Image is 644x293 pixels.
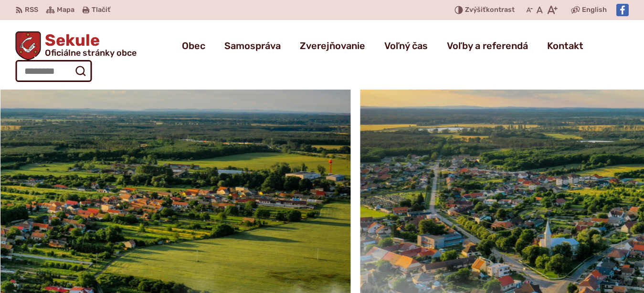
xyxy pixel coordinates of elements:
a: Obec [182,32,205,59]
span: English [582,4,607,16]
a: English [580,4,609,16]
a: Kontakt [547,32,583,59]
a: Samospráva [224,32,281,59]
a: Voľný čas [384,32,428,59]
h1: Sekule [41,32,137,57]
img: Prejsť na domovskú stránku [15,31,41,60]
a: Logo Sekule, prejsť na domovskú stránku. [15,31,137,60]
a: Zverejňovanie [300,32,365,59]
span: Zvýšiť [465,6,486,14]
img: Prejsť na Facebook stránku [616,4,629,16]
span: kontrast [465,6,515,14]
a: Voľby a referendá [447,32,528,59]
span: RSS [25,4,38,16]
span: Tlačiť [92,6,110,14]
span: Mapa [57,4,74,16]
span: Oficiálne stránky obce [45,49,137,57]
